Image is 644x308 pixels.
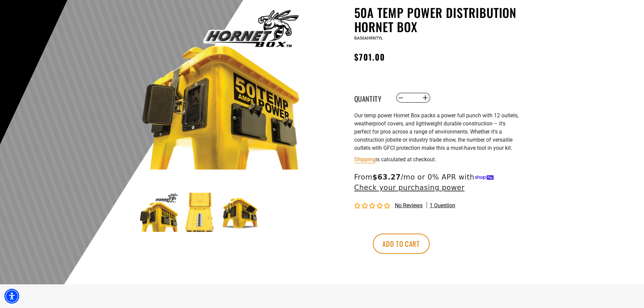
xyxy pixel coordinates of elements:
span: No reviews [395,202,423,209]
span: BA50AHRNTYL [354,36,383,41]
span: Our temp power Hornet Box packs a power full punch with 12 outlets, weatherproof covers, and ligh... [354,112,519,151]
span: $701.00 [354,51,385,63]
button: Add to cart [373,234,430,254]
div: is calculated at checkout. [354,155,520,164]
span: 0.00 stars [354,203,391,209]
h1: 50A Temp Power Distribution Hornet Box [354,5,520,34]
label: Quantity [354,93,388,102]
span: 1 question [430,202,455,209]
a: Shipping [354,156,376,163]
div: Accessibility Menu [4,289,19,304]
